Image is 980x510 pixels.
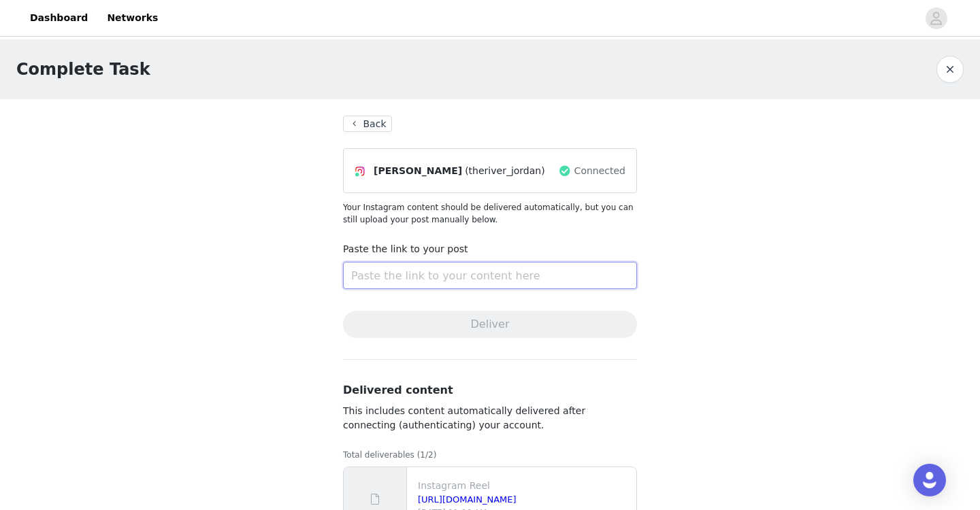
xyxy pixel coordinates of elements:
[16,57,150,82] h1: Complete Task
[418,479,631,493] p: Instagram Reel
[343,405,585,430] span: This includes content automatically delivered after connecting (authenticating) your account.
[930,7,943,29] div: avatar
[355,166,365,177] img: Instagram Icon
[99,3,166,33] a: Networks
[574,164,625,178] span: Connected
[343,262,637,289] input: Paste the link to your content here
[343,116,392,132] button: Back
[418,494,517,505] a: [URL][DOMAIN_NAME]
[22,3,96,33] a: Dashboard
[465,164,545,178] span: (theriver_jordan)
[913,464,946,496] div: Open Intercom Messenger
[343,201,637,226] p: Your Instagram content should be delivered automatically, but you can still upload your post manu...
[343,449,637,461] p: Total deliverables (1/2)
[343,311,637,338] button: Deliver
[374,164,462,178] span: [PERSON_NAME]
[343,382,637,398] h3: Delivered content
[343,243,468,254] label: Paste the link to your post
